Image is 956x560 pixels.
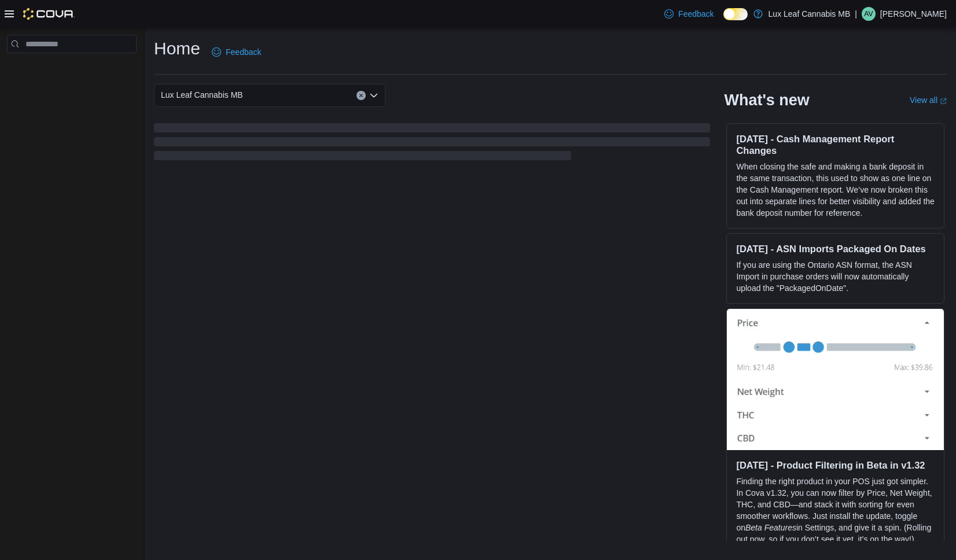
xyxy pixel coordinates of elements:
span: Feedback [226,46,261,58]
svg: External link [940,98,947,105]
p: Lux Leaf Cannabis MB [769,7,851,21]
input: Dark Mode [723,8,748,20]
h1: Home [154,37,200,60]
span: Dark Mode [723,20,724,21]
div: Aaron Volk [862,7,876,21]
h3: [DATE] - Product Filtering in Beta in v1.32 [736,459,935,471]
p: Finding the right product in your POS just got simpler. In Cova v1.32, you can now filter by Pric... [736,476,935,545]
a: Feedback [207,40,266,64]
button: Clear input [356,91,366,100]
h3: [DATE] - Cash Management Report Changes [736,133,935,156]
em: Beta Features [745,523,796,532]
a: Feedback [660,2,718,25]
img: Cova [23,8,75,20]
nav: Complex example [7,56,137,83]
h3: [DATE] - ASN Imports Packaged On Dates [736,243,935,255]
span: Loading [154,126,710,163]
button: Open list of options [369,91,378,100]
p: If you are using the Ontario ASN format, the ASN Import in purchase orders will now automatically... [736,259,935,294]
a: View allExternal link [910,95,947,105]
span: AV [864,7,873,21]
span: Lux Leaf Cannabis MB [161,88,243,102]
p: When closing the safe and making a bank deposit in the same transaction, this used to show as one... [736,161,935,219]
p: [PERSON_NAME] [880,7,947,21]
h2: What's new [724,91,809,109]
span: Feedback [678,8,714,20]
p: | [855,7,857,21]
